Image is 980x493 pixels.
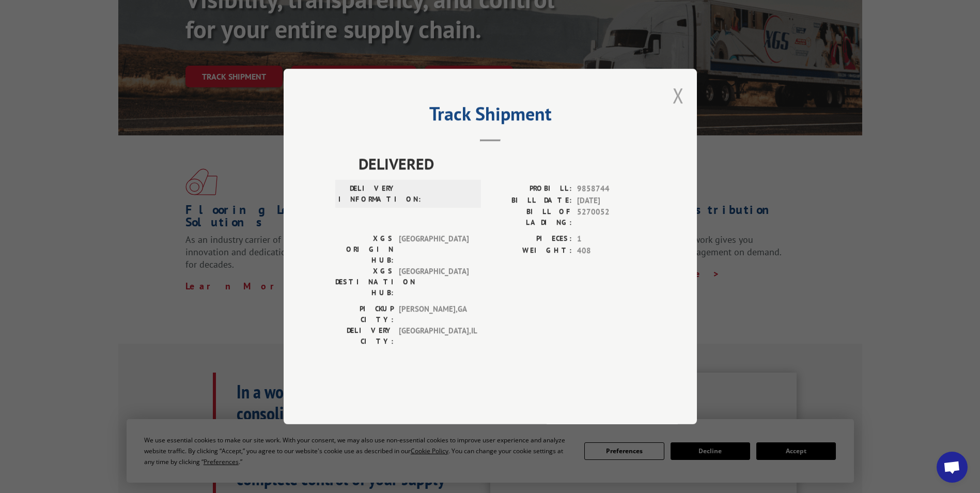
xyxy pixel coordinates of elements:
[335,325,394,347] label: DELIVERY CITY:
[359,152,645,175] span: DELIVERED
[335,106,645,126] h2: Track Shipment
[399,303,469,325] span: [PERSON_NAME] , GA
[490,233,572,245] label: PIECES:
[399,233,469,266] span: [GEOGRAPHIC_DATA]
[490,195,572,207] label: BILL DATE:
[577,195,645,207] span: [DATE]
[399,325,469,347] span: [GEOGRAPHIC_DATA] , IL
[335,303,394,325] label: PICKUP CITY:
[335,233,394,266] label: XGS ORIGIN HUB:
[577,245,645,257] span: 408
[577,183,645,195] span: 9858744
[335,266,394,298] label: XGS DESTINATION HUB:
[937,452,968,483] div: Open chat
[490,206,572,228] label: BILL OF LADING:
[577,233,645,245] span: 1
[490,183,572,195] label: PROBILL:
[399,266,469,298] span: [GEOGRAPHIC_DATA]
[577,206,645,228] span: 5270052
[490,245,572,257] label: WEIGHT:
[673,82,684,109] button: Close modal
[338,183,397,205] label: DELIVERY INFORMATION:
